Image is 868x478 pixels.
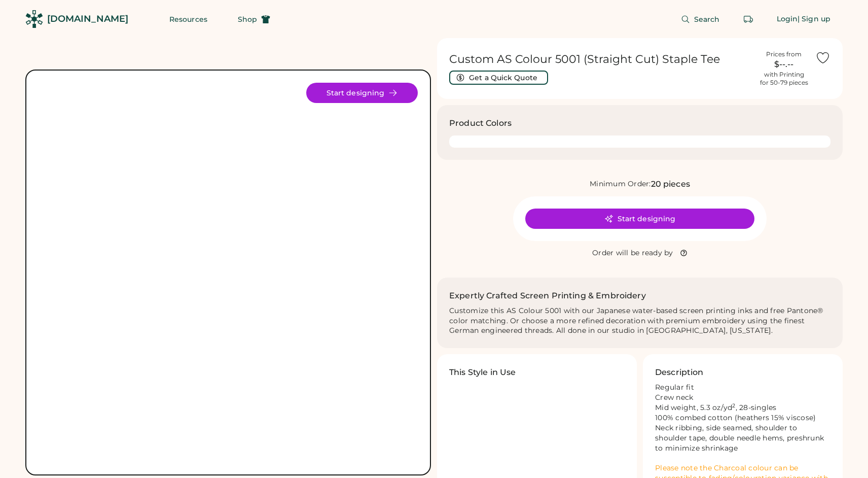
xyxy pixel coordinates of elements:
[452,386,534,467] img: yH5BAEAAAAALAAAAAABAAEAAAIBRAA7
[157,9,220,29] button: Resources
[760,71,808,87] div: with Printing for 50-79 pieces
[738,9,758,29] button: Retrieve an order
[39,83,418,462] div: 5001 Style Image
[226,9,282,29] button: Shop
[525,209,754,229] button: Start designing
[449,117,512,129] h3: Product Colors
[669,9,732,29] button: Search
[306,83,418,103] button: Start designing
[694,16,720,23] span: Search
[655,366,704,379] h3: Description
[25,10,43,28] img: Rendered Logo - Screens
[651,178,690,190] div: 20 pieces
[449,306,830,336] div: Customize this AS Colour 5001 with our Japanese water-based screen printing inks and free Pantone...
[449,290,646,302] h2: Expertly Crafted Screen Printing & Embroidery
[449,71,548,85] button: Get a Quick Quote
[590,179,651,189] div: Minimum Order:
[47,13,128,25] div: [DOMAIN_NAME]
[238,16,257,23] span: Shop
[592,248,673,258] div: Order will be ready by
[449,366,516,379] h3: This Style in Use
[777,14,798,24] div: Login
[540,386,622,467] img: yH5BAEAAAAALAAAAAABAAEAAAIBRAA7
[798,14,830,24] div: | Sign up
[449,52,752,66] h1: Custom AS Colour 5001 (Straight Cut) Staple Tee
[732,402,735,409] sup: 2
[766,50,802,58] div: Prices from
[758,58,809,71] div: $--.--
[39,83,418,462] img: AS Colour 5001 Product Image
